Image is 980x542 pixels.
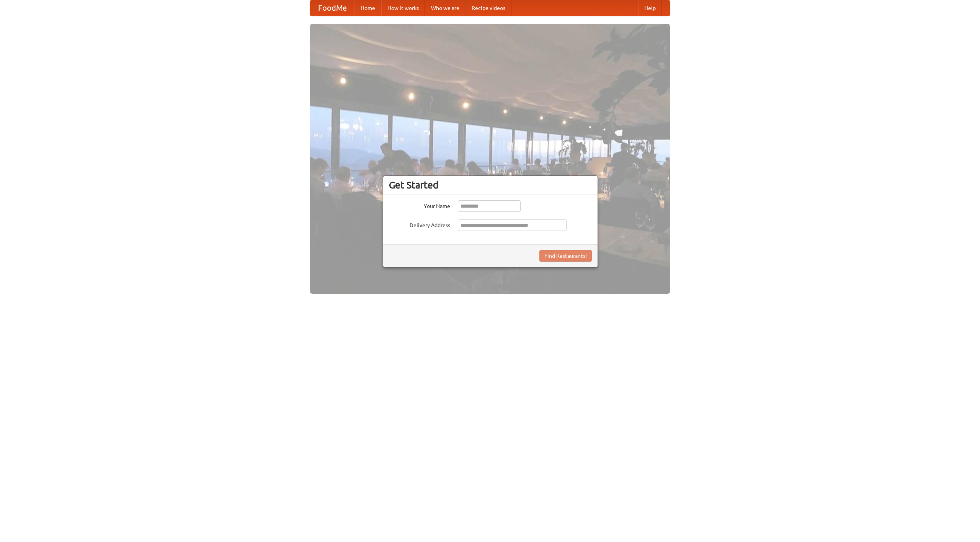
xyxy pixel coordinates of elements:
a: Who we are [425,0,465,16]
label: Delivery Address [389,219,450,229]
a: Home [354,0,381,16]
h3: Get Started [389,179,592,191]
label: Your Name [389,200,450,210]
a: FoodMe [310,0,354,16]
button: Find Restaurants! [539,250,592,262]
a: Help [638,0,662,16]
a: How it works [381,0,425,16]
a: Recipe videos [465,0,511,16]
